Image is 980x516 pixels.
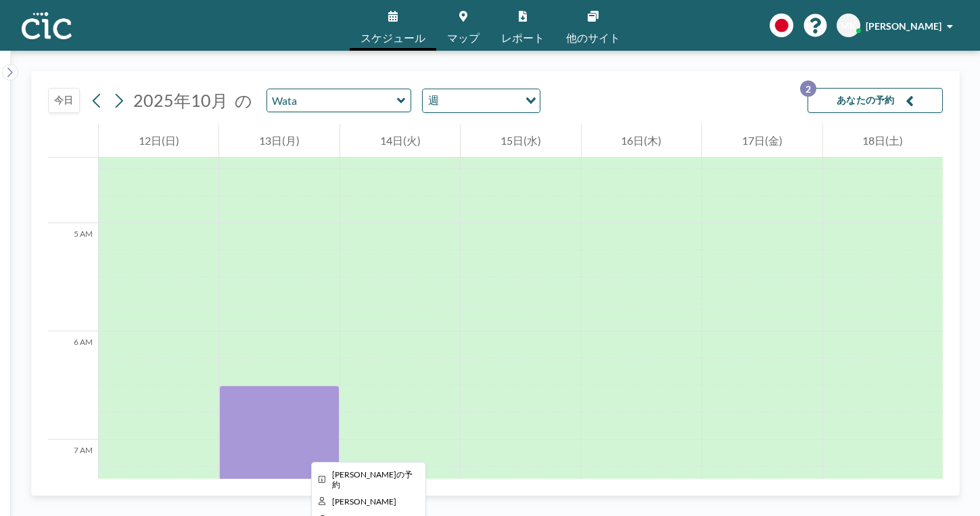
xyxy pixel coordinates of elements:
[332,469,413,490] span: Mayuko さんの予約
[360,32,425,43] span: スケジュール
[823,124,943,158] div: 18日(土)
[443,92,517,110] input: Search for option
[808,88,943,113] button: あなたの予約2
[866,20,941,32] span: [PERSON_NAME]
[332,496,396,507] span: Mayuko Kunitake
[48,115,98,223] div: 4 AM
[235,90,252,111] span: の
[48,223,98,331] div: 5 AM
[800,80,816,97] p: 2
[582,124,701,158] div: 16日(木)
[501,32,544,43] span: レポート
[425,92,442,110] span: 週
[461,124,580,158] div: 15日(水)
[219,124,339,158] div: 13日(月)
[566,32,620,43] span: 他のサイト
[340,124,460,158] div: 14日(火)
[702,124,822,158] div: 17日(金)
[423,89,540,112] div: Search for option
[841,20,856,32] span: MK
[267,89,397,112] input: Wata
[99,124,218,158] div: 12日(日)
[48,88,80,113] button: 今日
[22,12,72,39] img: organization-logo
[133,90,228,110] span: 2025年10月
[48,331,98,440] div: 6 AM
[447,32,480,43] span: マップ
